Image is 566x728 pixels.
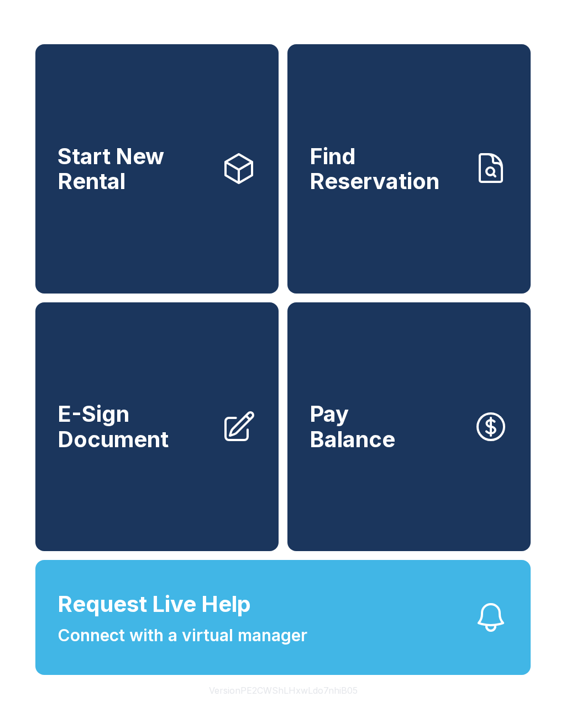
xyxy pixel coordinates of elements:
[57,144,212,194] span: Start New Rental
[287,44,531,294] a: Find Reservation
[35,302,279,552] a: E-Sign Document
[200,675,366,706] button: VersionPE2CWShLHxwLdo7nhiB05
[57,623,307,648] span: Connect with a virtual manager
[57,588,251,621] span: Request Live Help
[35,44,279,294] a: Start New Rental
[310,144,464,194] span: Find Reservation
[57,401,212,452] span: E-Sign Document
[310,401,395,452] span: Pay Balance
[35,560,531,675] button: Request Live HelpConnect with a virtual manager
[287,302,531,552] a: PayBalance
